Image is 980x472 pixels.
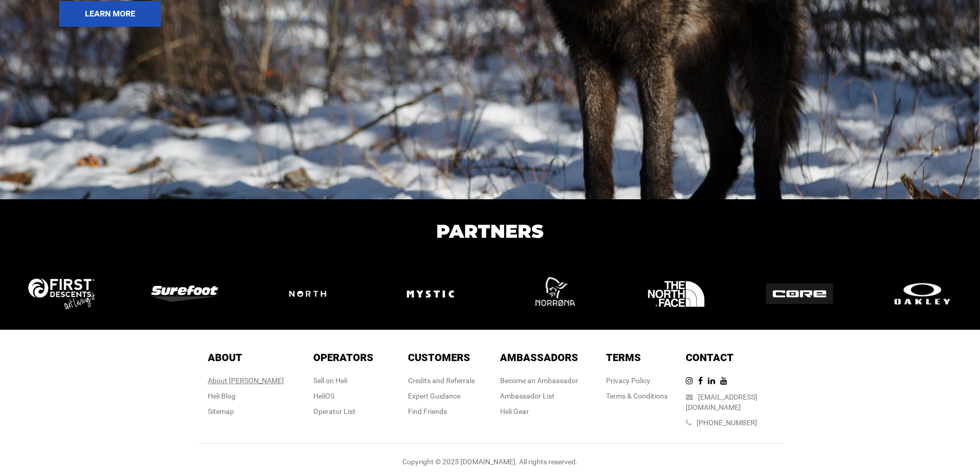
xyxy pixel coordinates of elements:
a: Privacy Policy [606,376,650,385]
img: logo [521,262,585,326]
button: LEARN MORE [59,1,161,27]
img: logo [644,262,708,326]
a: Heli Blog [208,392,236,400]
span: Ambassadors [500,351,578,364]
a: Terms & Conditions [606,392,668,400]
a: HeliOS [313,392,334,400]
span: Terms [606,351,641,364]
div: Ambassador List [500,391,578,401]
div: About [PERSON_NAME] [208,375,284,386]
span: Operators [313,351,373,364]
div: Copyright © 2025 [DOMAIN_NAME]. All rights reserved. [197,457,783,467]
img: logo [28,278,95,309]
a: Heli Gear [500,407,529,416]
img: logo [398,262,462,326]
img: logo [151,286,218,302]
img: logo [766,284,833,304]
div: Sell on Heli [313,375,373,386]
a: Expert Guidance [408,392,460,400]
span: About [208,351,242,364]
span: Customers [408,351,470,364]
a: LEARN MORE [59,1,972,27]
a: Become an Ambassador [500,376,578,385]
div: Sitemap [208,406,284,417]
a: [EMAIL_ADDRESS][DOMAIN_NAME] [686,393,757,411]
a: [PHONE_NUMBER] [697,419,757,427]
img: logo [274,276,341,311]
span: Contact [686,351,734,364]
div: Operator List [313,406,373,417]
a: Credits and Referrals [408,376,475,385]
div: Find Friends [408,406,475,417]
img: logo [889,280,956,307]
